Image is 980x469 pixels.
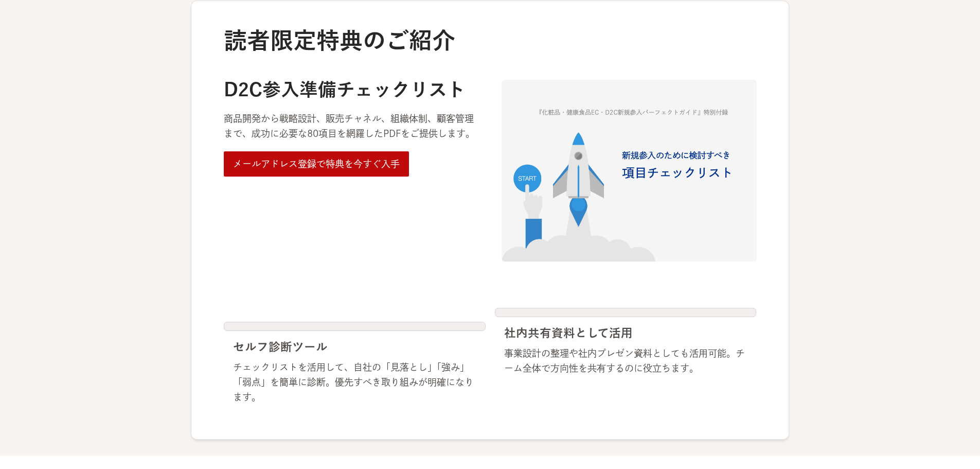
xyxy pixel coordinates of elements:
div: 社内共有資料として活用 [504,326,633,341]
a: メールアドレス登録で特典を今すぐ入手 [224,151,409,177]
div: メールアドレス登録で特典を今すぐ入手 [233,157,400,171]
div: チェックリストを活用して、自社の「見落とし」「強み」「弱点」を簡単に診断。優先すべき取り組みが明確になります。 [233,360,476,404]
div: 事業設計の整理や社内プレゼン資料としても活用可能。チーム全体で方向性を共有するのに役立ちます。 [504,346,747,376]
div: セルフ診断ツール [233,340,349,355]
div: 読者限定特典のご紹介 [224,27,455,56]
div: D2C参入準備チェックリスト [224,79,466,102]
div: 商品開発から戦略設計、販売チャネル、組織体制、顧客管理まで、成功に必要な80項目を網羅したPDFをご提供します。 [224,111,479,141]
